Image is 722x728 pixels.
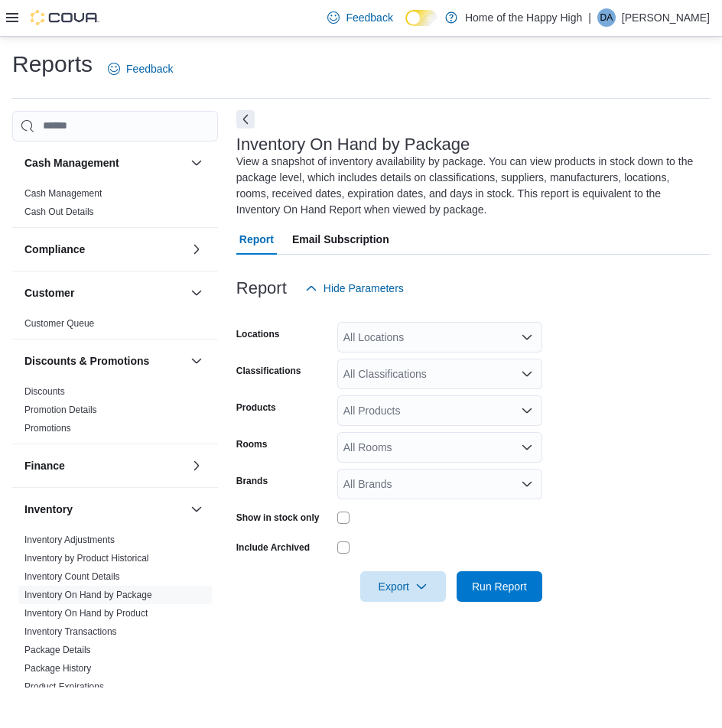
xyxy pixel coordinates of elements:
a: Feedback [102,54,179,84]
span: Package History [24,662,91,674]
label: Classifications [236,365,301,377]
span: Feedback [346,10,392,25]
span: Promotions [24,422,71,434]
button: Inventory [24,502,184,517]
a: Promotion Details [24,405,97,415]
span: Promotion Details [24,404,97,416]
h3: Inventory On Hand by Package [236,135,470,154]
button: Compliance [187,240,206,258]
span: Cash Out Details [24,206,94,218]
span: Inventory Transactions [24,626,117,638]
span: Feedback [126,61,173,76]
h3: Report [236,279,287,297]
a: Promotions [24,423,71,434]
button: Compliance [24,242,184,257]
a: Cash Out Details [24,206,94,217]
span: Inventory On Hand by Product [24,607,148,619]
a: Customer Queue [24,318,94,329]
h3: Customer [24,285,74,301]
label: Rooms [236,438,268,450]
span: Product Expirations [24,681,104,693]
span: Dark Mode [405,26,406,27]
span: Inventory Count Details [24,570,120,583]
h3: Cash Management [24,155,119,171]
label: Brands [236,475,268,487]
span: Export [369,571,437,602]
a: Package Details [24,645,91,655]
a: Feedback [321,2,398,33]
button: Run Report [457,571,542,602]
label: Locations [236,328,280,340]
button: Next [236,110,255,128]
button: Open list of options [521,478,533,490]
button: Cash Management [187,154,206,172]
h3: Inventory [24,502,73,517]
a: Product Expirations [24,681,104,692]
a: Inventory Adjustments [24,535,115,545]
span: Discounts [24,385,65,398]
label: Show in stock only [236,512,320,524]
h3: Finance [24,458,65,473]
button: Hide Parameters [299,273,410,304]
a: Inventory On Hand by Package [24,590,152,600]
input: Dark Mode [405,10,437,26]
button: Discounts & Promotions [24,353,184,369]
p: | [588,8,591,27]
a: Inventory Count Details [24,571,120,582]
div: Discounts & Promotions [12,382,218,444]
span: DA [600,8,613,27]
span: Inventory by Product Historical [24,552,149,564]
button: Customer [24,285,184,301]
button: Open list of options [521,405,533,417]
span: Package Details [24,644,91,656]
span: Hide Parameters [324,281,404,296]
button: Export [360,571,446,602]
button: Cash Management [24,155,184,171]
a: Discounts [24,386,65,397]
button: Finance [24,458,184,473]
a: Inventory Transactions [24,626,117,637]
p: [PERSON_NAME] [622,8,710,27]
h1: Reports [12,49,93,80]
span: Inventory Adjustments [24,534,115,546]
span: Customer Queue [24,317,94,330]
button: Open list of options [521,441,533,453]
button: Finance [187,457,206,475]
img: Cova [31,10,99,25]
label: Include Archived [236,541,310,554]
div: Dani Aymont [597,8,616,27]
a: Inventory by Product Historical [24,553,149,564]
div: View a snapshot of inventory availability by package. You can view products in stock down to the ... [236,154,702,218]
h3: Discounts & Promotions [24,353,149,369]
label: Products [236,401,276,414]
div: Customer [12,314,218,339]
span: Report [239,224,274,255]
button: Discounts & Promotions [187,352,206,370]
span: Run Report [472,579,527,594]
div: Cash Management [12,184,218,227]
button: Open list of options [521,331,533,343]
a: Inventory On Hand by Product [24,608,148,619]
span: Email Subscription [292,224,389,255]
span: Inventory On Hand by Package [24,589,152,601]
button: Inventory [187,500,206,518]
h3: Compliance [24,242,85,257]
span: Cash Management [24,187,102,200]
button: Customer [187,284,206,302]
button: Open list of options [521,368,533,380]
p: Home of the Happy High [465,8,582,27]
a: Cash Management [24,188,102,199]
a: Package History [24,663,91,674]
